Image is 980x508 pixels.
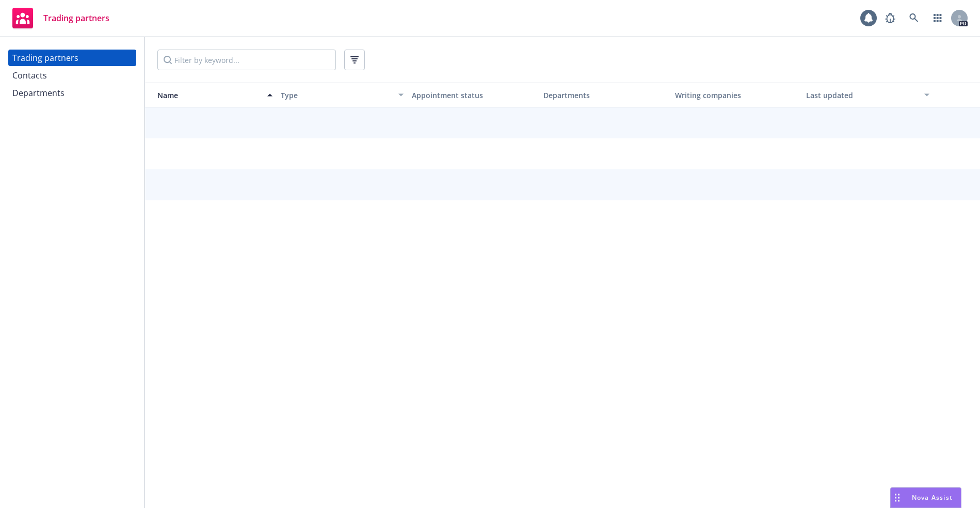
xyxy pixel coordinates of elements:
div: Drag to move [891,488,904,507]
div: Trading partners [12,50,78,66]
div: Name [149,90,261,101]
a: Contacts [8,67,136,84]
a: Departments [8,85,136,101]
div: Appointment status [412,90,535,101]
span: Trading partners [43,14,109,22]
div: Type [281,90,393,101]
button: Nova Assist [890,487,961,508]
button: Writing companies [671,83,802,107]
input: Filter by keyword... [157,50,336,70]
a: Switch app [927,8,948,28]
a: Search [904,8,924,28]
div: Contacts [12,67,47,84]
a: Trading partners [8,50,136,66]
div: Departments [543,90,667,101]
a: Trading partners [8,4,114,33]
button: Appointment status [408,83,539,107]
div: Departments [12,85,65,101]
button: Type [277,83,408,107]
button: Name [145,83,277,107]
button: Last updated [802,83,934,107]
a: Report a Bug [880,8,901,28]
div: Writing companies [675,90,798,101]
button: Departments [539,83,671,107]
span: Nova Assist [912,493,953,502]
div: Last updated [806,90,918,101]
